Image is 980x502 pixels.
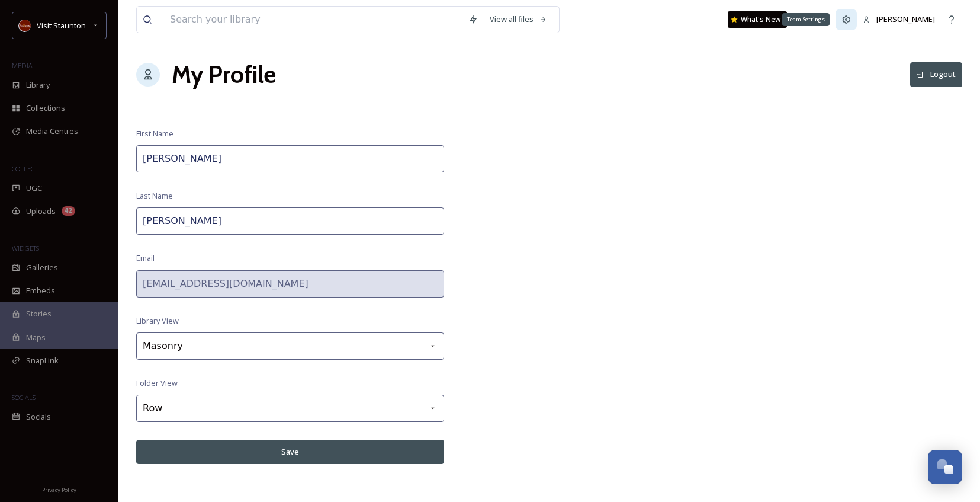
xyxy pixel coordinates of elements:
[26,126,78,137] span: Media Centres
[136,128,173,139] span: First Name
[12,244,39,252] span: WIDGETS
[26,183,42,194] span: UGC
[26,206,56,217] span: Uploads
[136,440,444,464] button: Save
[836,9,857,30] a: Team Settings
[136,145,444,172] input: First
[876,14,935,24] span: [PERSON_NAME]
[728,11,787,28] a: What's New
[12,393,36,402] span: SOCIALS
[26,308,52,319] span: Stories
[782,13,830,26] div: Team Settings
[37,20,86,31] span: Visit Staunton
[928,450,962,484] button: Open Chat
[136,332,444,360] div: Masonry
[136,252,155,264] span: Email
[26,103,65,114] span: Collections
[42,486,76,494] span: Privacy Policy
[136,190,173,202] span: Last Name
[42,482,76,496] a: Privacy Policy
[26,332,46,343] span: Maps
[26,262,58,273] span: Galleries
[62,206,75,216] div: 42
[26,79,50,91] span: Library
[12,164,37,173] span: COLLECT
[26,411,51,423] span: Socials
[484,8,553,31] a: View all files
[136,395,444,422] div: Row
[26,355,59,366] span: SnapLink
[136,378,178,389] span: Folder View
[164,7,462,33] input: Search your library
[857,8,941,31] a: [PERSON_NAME]
[172,57,276,92] h1: My Profile
[136,315,179,327] span: Library View
[19,20,31,31] img: images.png
[26,285,55,296] span: Embeds
[12,61,33,70] span: MEDIA
[136,207,444,235] input: Last
[910,62,962,87] button: Logout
